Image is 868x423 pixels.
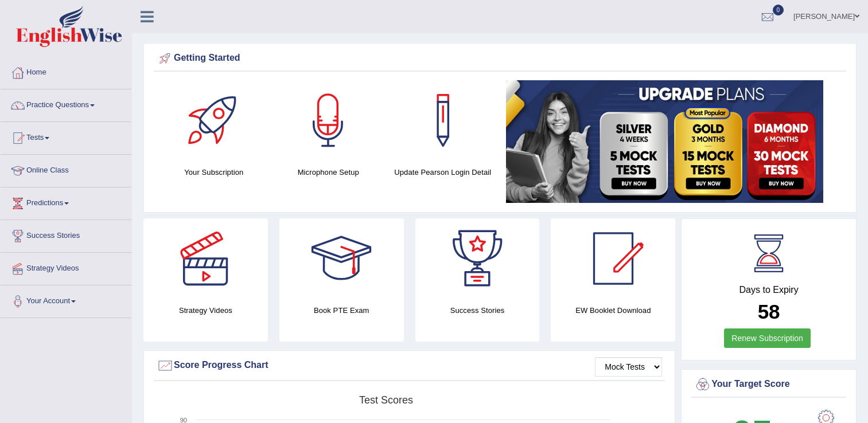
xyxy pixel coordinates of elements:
[143,304,268,316] h4: Strategy Videos
[694,285,843,295] h4: Days to Expiry
[277,166,380,178] h4: Microphone Setup
[1,57,131,85] a: Home
[1,122,131,151] a: Tests
[1,89,131,118] a: Practice Questions
[1,285,131,314] a: Your Account
[506,80,823,203] img: small5.jpg
[694,376,843,393] div: Your Target Score
[724,328,811,348] a: Renew Subscription
[773,5,784,15] span: 0
[758,300,780,323] b: 58
[391,166,495,178] h4: Update Pearson Login Detail
[1,253,131,281] a: Strategy Videos
[279,304,404,316] h4: Book PTE Exam
[1,220,131,249] a: Success Stories
[1,187,131,216] a: Predictions
[157,357,662,374] div: Score Progress Chart
[157,50,843,67] div: Getting Started
[551,304,675,316] h4: EW Booklet Download
[415,304,540,316] h4: Success Stories
[162,166,266,178] h4: Your Subscription
[359,394,413,406] tspan: Test scores
[1,155,131,183] a: Online Class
